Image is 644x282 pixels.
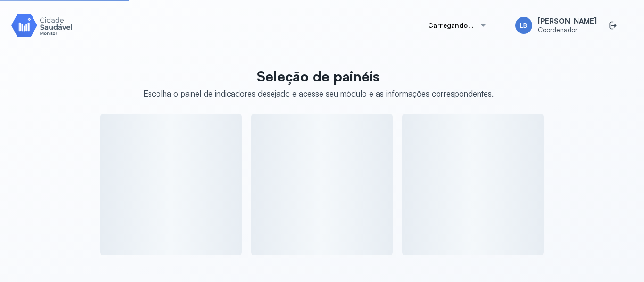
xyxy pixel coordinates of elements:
[538,17,597,26] span: [PERSON_NAME]
[143,68,494,85] p: Seleção de painéis
[143,89,494,98] div: Escolha o painel de indicadores desejado e acesse seu módulo e as informações correspondentes.
[11,12,73,39] img: Logotipo do produto Monitor
[417,16,498,35] button: Carregando...
[538,26,597,34] span: Coordenador
[520,22,527,30] span: LB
